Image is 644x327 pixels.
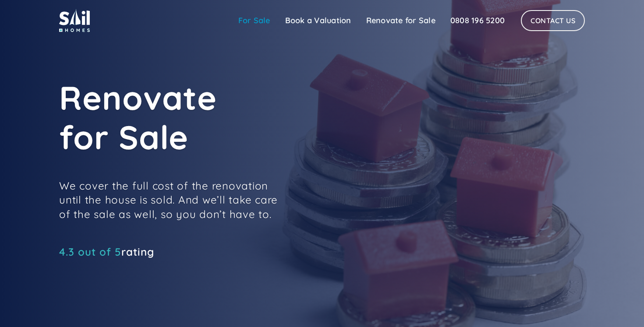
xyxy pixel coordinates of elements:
a: 0808 196 5200 [443,12,512,29]
a: Renovate for Sale [359,12,443,29]
h1: Renovate for Sale [59,78,453,157]
a: For Sale [231,12,278,29]
span: 4.3 out of 5 [59,245,121,258]
a: Book a Valuation [278,12,359,29]
p: We cover the full cost of the renovation until the house is sold. And we’ll take care of the sale... [59,179,278,221]
div: rating [59,247,154,256]
a: Contact Us [521,10,585,31]
img: sail home logo [59,9,90,32]
a: 4.3 out of 5rating [59,247,154,256]
iframe: Customer reviews powered by Trustpilot [59,260,191,271]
